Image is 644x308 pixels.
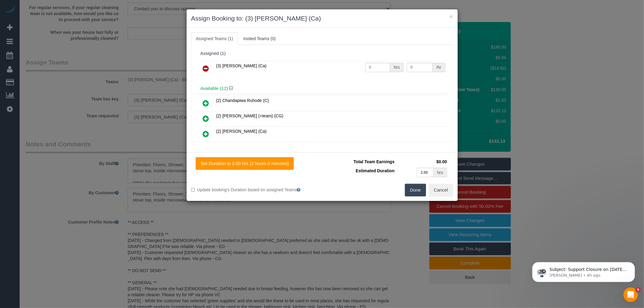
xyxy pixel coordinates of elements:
[191,14,453,23] h3: Assign Booking to: (3) [PERSON_NAME] (Ca)
[623,287,638,302] iframe: Intercom live chat
[200,51,444,56] div: Assigned (1)
[327,157,396,166] td: Total Team Earnings
[449,13,453,20] button: ×
[433,63,445,72] div: /hr
[191,188,195,192] input: Update booking's Duration based on assigned Teams
[636,287,641,292] span: 9
[390,63,403,72] div: hrs
[216,98,269,103] span: (2) Chandapiwa Ruhode (C)
[356,168,394,173] span: Estimated Duration
[405,184,426,196] button: Done
[434,168,447,177] div: hrs
[200,86,444,91] h4: Available (12)
[216,129,267,134] span: (2) [PERSON_NAME] (Ca)
[429,184,453,196] button: Cancel
[216,113,284,118] span: (2) [PERSON_NAME] (+team) (CG)
[216,63,267,68] span: (3) [PERSON_NAME] (Ca)
[191,187,318,193] label: Update booking's Duration based on assigned Teams
[523,249,644,292] iframe: Intercom notifications message
[396,157,449,166] td: $0.00
[191,32,238,45] a: Assigned Teams (1)
[196,157,294,170] button: Set Duration to 2.00 hrs (2 hours 0 minutes)
[239,32,280,45] a: Invited Teams (0)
